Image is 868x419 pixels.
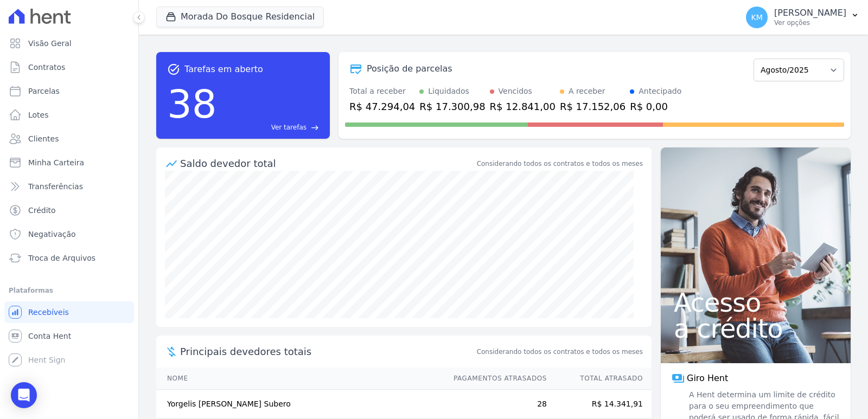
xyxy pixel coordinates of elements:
[4,80,134,102] a: Parcelas
[28,205,56,216] span: Crédito
[4,223,134,245] a: Negativação
[167,63,180,76] span: task_alt
[774,8,846,18] p: [PERSON_NAME]
[687,372,728,385] span: Giro Hent
[4,199,134,221] a: Crédito
[751,14,762,21] span: KM
[311,124,319,132] span: east
[184,63,263,76] span: Tarefas em aberto
[156,390,443,419] td: Yorgelis [PERSON_NAME] Subero
[547,368,652,390] th: Total Atrasado
[367,62,452,75] div: Posição de parcelas
[9,284,130,297] div: Plataformas
[674,315,838,341] span: a crédito
[28,229,76,240] span: Negativação
[4,247,134,269] a: Troca de Arquivos
[349,99,415,114] div: R$ 47.294,04
[4,128,134,150] a: Clientes
[4,104,134,126] a: Lotes
[28,307,69,318] span: Recebíveis
[499,86,532,97] div: Vencidos
[28,62,65,73] span: Contratos
[560,99,626,114] div: R$ 17.152,06
[674,289,838,315] span: Acesso
[774,18,846,27] p: Ver opções
[477,347,643,357] span: Considerando todos os contratos e todos os meses
[167,76,217,132] div: 38
[547,390,652,419] td: R$ 14.341,91
[28,253,95,263] span: Troca de Arquivos
[4,56,134,78] a: Contratos
[737,2,868,33] button: KM [PERSON_NAME] Ver opções
[569,86,605,97] div: A receber
[28,133,59,144] span: Clientes
[4,33,134,54] a: Visão Geral
[28,109,49,120] span: Lotes
[477,159,643,169] div: Considerando todos os contratos e todos os meses
[349,86,415,97] div: Total a receber
[180,156,475,171] div: Saldo devedor total
[490,99,556,114] div: R$ 12.841,00
[443,390,547,419] td: 28
[271,123,307,132] span: Ver tarefas
[180,344,475,359] span: Principais devedores totais
[4,152,134,173] a: Minha Carteira
[419,99,485,114] div: R$ 17.300,98
[443,368,547,390] th: Pagamentos Atrasados
[28,331,71,341] span: Conta Hent
[28,157,84,168] span: Minha Carteira
[639,86,681,97] div: Antecipado
[4,176,134,197] a: Transferências
[221,123,319,132] a: Ver tarefas east
[11,382,37,408] div: Open Intercom Messenger
[28,181,83,192] span: Transferências
[28,38,72,49] span: Visão Geral
[156,368,443,390] th: Nome
[156,7,324,27] button: Morada Do Bosque Residencial
[4,301,134,323] a: Recebíveis
[4,325,134,347] a: Conta Hent
[630,99,681,114] div: R$ 0,00
[428,86,469,97] div: Liquidados
[28,86,60,96] span: Parcelas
